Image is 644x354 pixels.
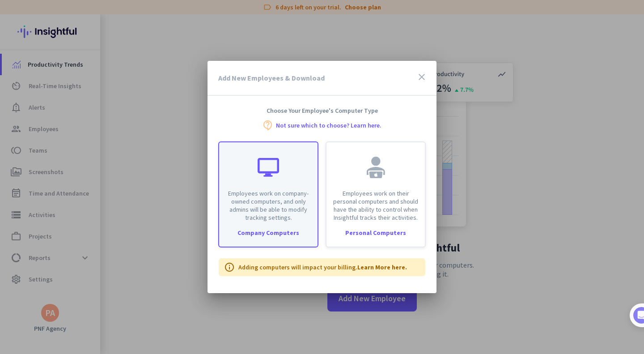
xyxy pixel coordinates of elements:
a: Not sure which to choose? Learn here. [276,122,381,128]
i: contact_support [263,120,273,131]
p: Employees work on company-owned computers, and only admins will be able to modify tracking settings. [225,189,312,222]
i: close [416,72,427,82]
i: info [224,262,235,273]
a: Learn More here. [357,263,407,271]
h4: Choose Your Employee's Computer Type [208,107,436,115]
p: Adding computers will impact your billing. [238,263,407,272]
div: Company Computers [219,230,318,236]
h3: Add New Employees & Download [218,74,325,81]
div: Personal Computers [326,230,425,236]
p: Employees work on their personal computers and should have the ability to control when Insightful... [332,189,419,222]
